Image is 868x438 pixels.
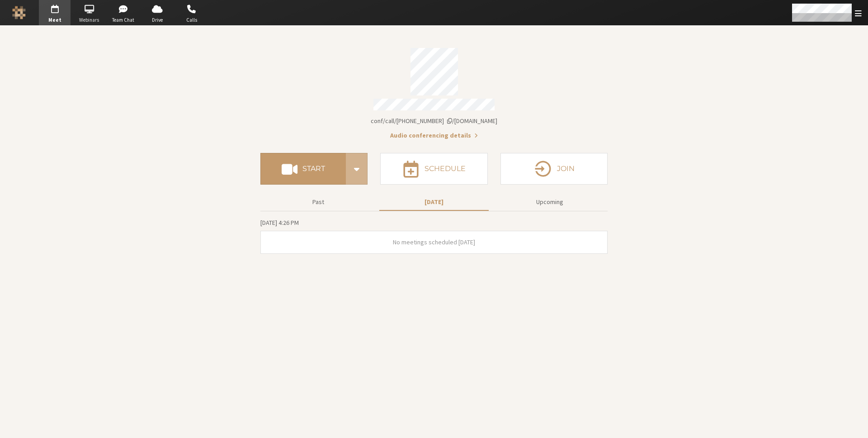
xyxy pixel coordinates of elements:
[379,194,489,210] button: [DATE]
[425,165,466,172] h4: Schedule
[73,16,105,24] span: Webinars
[260,42,608,140] section: Account details
[845,414,861,432] iframe: Chat
[371,116,497,126] button: Copy my meeting room linkCopy my meeting room link
[142,16,173,24] span: Drive
[390,131,478,140] button: Audio conferencing details
[176,16,208,24] span: Calls
[260,219,299,227] span: [DATE] 4:26 PM
[264,194,373,210] button: Past
[380,153,487,185] button: Schedule
[393,238,475,246] span: No meetings scheduled [DATE]
[39,16,71,24] span: Meet
[495,194,604,210] button: Upcoming
[108,16,139,24] span: Team Chat
[260,153,346,185] button: Start
[371,117,497,125] span: Copy my meeting room link
[557,165,575,172] h4: Join
[260,218,608,254] section: Today's Meetings
[346,153,368,185] div: Start conference options
[302,165,325,172] h4: Start
[12,6,26,19] img: Iotum
[500,153,608,185] button: Join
